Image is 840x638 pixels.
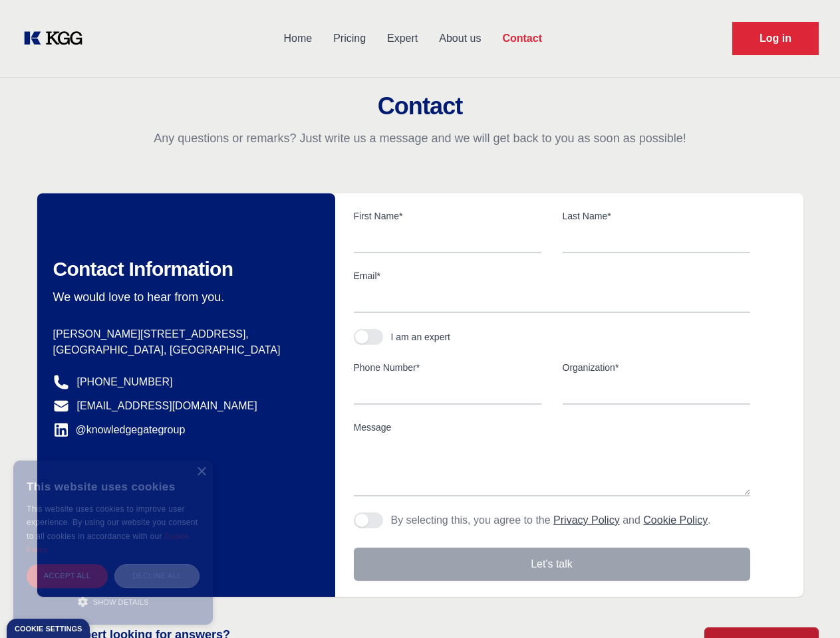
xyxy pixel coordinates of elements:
div: Decline all [114,564,200,587]
div: Cookie settings [15,625,82,633]
span: Show details [93,598,149,606]
a: About us [428,21,491,56]
p: By selecting this, you agree to the and . [391,512,711,528]
div: This website uses cookies [27,471,200,502]
div: Accept all [27,564,108,587]
p: [GEOGRAPHIC_DATA], [GEOGRAPHIC_DATA] [53,342,314,358]
a: Home [273,21,323,56]
p: [PERSON_NAME][STREET_ADDRESS], [53,326,314,342]
div: Show details [27,595,200,608]
button: Let's talk [354,548,750,581]
div: I am an expert [391,330,451,344]
a: Privacy Policy [553,514,620,526]
a: Pricing [323,21,376,56]
a: [PHONE_NUMBER] [77,374,173,390]
a: Cookie Policy [643,514,708,526]
a: Request Demo [732,22,819,55]
span: This website uses cookies to improve user experience. By using our website you consent to all coo... [27,504,198,541]
div: Close [196,467,206,477]
label: Organization* [563,361,750,374]
p: Any questions or remarks? Just write us a message and we will get back to you as soon as possible! [16,130,824,146]
iframe: Chat Widget [773,574,840,638]
a: Cookie Policy [27,532,189,554]
a: [EMAIL_ADDRESS][DOMAIN_NAME] [77,398,257,414]
label: Phone Number* [354,361,541,374]
label: Last Name* [563,209,750,223]
a: Contact [491,21,553,56]
label: Email* [354,269,750,282]
h2: Contact Information [53,257,314,281]
a: Expert [376,21,428,56]
a: @knowledgegategroup [53,422,186,438]
h2: Contact [16,93,824,120]
a: KOL Knowledge Platform: Talk to Key External Experts (KEE) [21,28,93,49]
p: We would love to hear from you. [53,289,314,305]
label: Message [354,421,750,434]
label: First Name* [354,209,541,223]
